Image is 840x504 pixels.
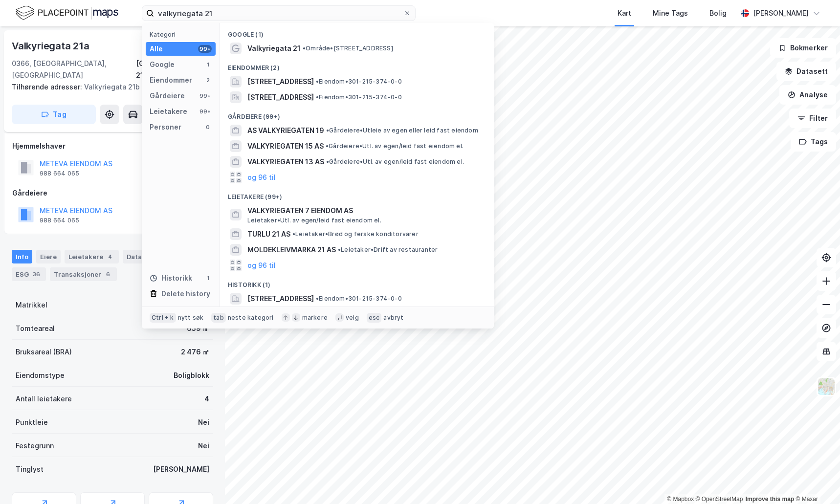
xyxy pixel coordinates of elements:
[150,313,176,323] div: Ctrl + k
[316,78,319,85] span: •
[150,90,185,102] div: Gårdeiere
[204,393,209,405] div: 4
[770,38,836,58] button: Bokmerker
[150,106,187,117] div: Leietakere
[247,125,324,136] span: AS VALKYRIEGATEN 19
[16,299,47,311] div: Matrikkel
[247,217,381,224] span: Leietaker • Utl. av egen/leid fast eiendom el.
[326,142,464,150] span: Gårdeiere • Utl. av egen/leid fast eiendom el.
[303,44,306,52] span: •
[247,244,336,256] span: MOLDEKLEIVMARKA 21 AS
[326,127,478,134] span: Gårdeiere • Utleie av egen eller leid fast eiendom
[247,140,324,152] span: VALKYRIEGATEN 15 AS
[150,74,192,86] div: Eiendommer
[653,7,688,19] div: Mine Tags
[316,295,402,303] span: Eiendom • 301-215-374-0-0
[247,205,482,217] span: VALKYRIEGATEN 7 EIENDOM AS
[383,314,403,322] div: avbryt
[12,38,91,54] div: Valkyriegata 21a
[292,230,295,238] span: •
[136,58,213,81] div: [GEOGRAPHIC_DATA], 215/374
[316,93,402,101] span: Eiendom • 301-215-374-0-0
[753,7,809,19] div: [PERSON_NAME]
[709,7,727,19] div: Bolig
[367,313,382,323] div: esc
[247,43,301,54] span: Valkyriegata 21
[12,105,96,124] button: Tag
[198,440,209,452] div: Nei
[746,496,794,503] a: Improve this map
[204,274,212,282] div: 1
[123,250,159,263] div: Datasett
[36,250,61,263] div: Eiere
[791,132,836,152] button: Tags
[12,83,84,91] span: Tilhørende adresser:
[150,272,192,284] div: Historikk
[779,85,836,105] button: Analyse
[103,269,113,279] div: 6
[326,158,464,166] span: Gårdeiere • Utl. av egen/leid fast eiendom el.
[326,127,329,134] span: •
[211,313,226,323] div: tab
[198,92,212,100] div: 99+
[150,43,163,55] div: Alle
[326,142,329,150] span: •
[12,58,136,81] div: 0366, [GEOGRAPHIC_DATA], [GEOGRAPHIC_DATA]
[204,123,212,131] div: 0
[16,323,55,334] div: Tomteareal
[618,7,631,19] div: Kart
[316,295,319,302] span: •
[228,314,274,322] div: neste kategori
[302,314,328,322] div: markere
[154,6,403,21] input: Søk på adresse, matrikkel, gårdeiere, leietakere eller personer
[198,45,212,53] div: 99+
[220,56,494,74] div: Eiendommer (2)
[150,31,216,38] div: Kategori
[16,440,54,452] div: Festegrunn
[220,273,494,291] div: Historikk (1)
[12,140,213,152] div: Hjemmelshaver
[667,496,694,503] a: Mapbox
[12,250,32,263] div: Info
[316,78,402,86] span: Eiendom • 301-215-374-0-0
[338,246,341,253] span: •
[181,346,209,358] div: 2 476 ㎡
[16,393,72,405] div: Antall leietakere
[150,59,175,70] div: Google
[12,187,213,199] div: Gårdeiere
[776,62,836,81] button: Datasett
[16,370,65,381] div: Eiendomstype
[292,230,419,238] span: Leietaker • Brød og ferske konditorvarer
[789,109,836,128] button: Filter
[16,463,44,475] div: Tinglyst
[40,170,79,177] div: 988 664 065
[204,61,212,68] div: 1
[204,76,212,84] div: 2
[817,377,836,396] img: Z
[338,246,438,254] span: Leietaker • Drift av restauranter
[247,91,314,103] span: [STREET_ADDRESS]
[178,314,204,322] div: nytt søk
[198,416,209,428] div: Nei
[31,269,42,279] div: 36
[65,250,119,263] div: Leietakere
[247,260,276,271] button: og 96 til
[16,346,72,358] div: Bruksareal (BRA)
[220,105,494,123] div: Gårdeiere (99+)
[50,267,117,281] div: Transaksjoner
[150,121,181,133] div: Personer
[303,44,393,52] span: Område • [STREET_ADDRESS]
[796,496,818,503] a: Maxar
[16,4,118,22] img: logo.f888ab2527a4732fd821a326f86c7f29.svg
[220,185,494,203] div: Leietakere (99+)
[220,23,494,41] div: Google (1)
[105,252,115,262] div: 4
[346,314,359,322] div: velg
[12,81,205,93] div: Valkyriegata 21b
[247,228,290,240] span: TURLU 21 AS
[174,370,209,381] div: Boligblokk
[316,93,319,101] span: •
[40,217,79,224] div: 988 664 065
[16,416,48,428] div: Punktleie
[247,172,276,183] button: og 96 til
